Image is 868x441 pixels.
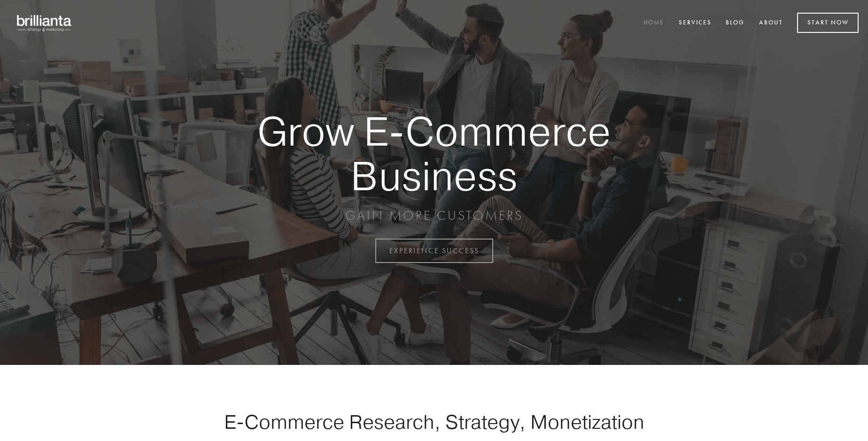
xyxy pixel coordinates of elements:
strong: Grow E-Commerce Business [225,109,643,198]
a: About [753,15,789,31]
img: brillianta - research, strategy, marketing [9,9,80,37]
a: Home [637,15,670,31]
a: Start Now [797,13,859,33]
a: Services [673,15,718,31]
p: GAIN MORE CUSTOMERS [225,207,643,224]
h1: E-Commerce Research, Strategy, Monetization [194,410,674,433]
a: EXPERIENCE SUCCESS [375,239,493,263]
a: Blog [720,15,751,31]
